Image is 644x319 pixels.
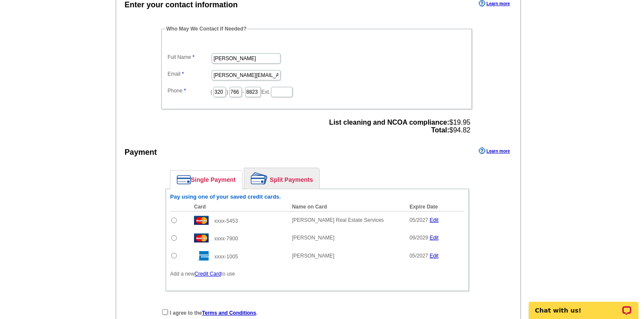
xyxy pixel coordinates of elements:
[170,310,258,316] strong: I agree to the .
[166,25,247,33] legend: Who May We Contact If Needed?
[170,270,464,278] p: Add a new to use
[430,235,439,241] a: Edit
[168,53,211,61] label: Full Name
[166,85,468,98] dd: ( ) - Ext.
[170,193,464,200] h6: Pay using one of your saved credit cards.
[251,172,268,184] img: split-payment.png
[177,175,191,184] img: single-payment.png
[194,233,209,242] img: mast.gif
[410,253,428,259] span: 05/2027
[292,235,335,241] span: [PERSON_NAME]
[125,147,157,158] div: Payment
[194,216,209,225] img: mast.gif
[329,119,470,134] span: $19.95 $94.82
[202,310,256,316] a: Terms and Conditions
[430,253,439,259] a: Edit
[194,271,221,277] a: Credit Card
[194,251,209,261] img: amex.gif
[431,126,449,134] strong: Total:
[405,202,464,212] th: Expire Date
[190,202,288,212] th: Card
[329,119,449,126] strong: List cleaning and NCOA compliance:
[292,253,335,259] span: [PERSON_NAME]
[168,70,211,78] label: Email
[244,168,319,189] a: Split Payments
[214,218,238,224] span: xxxx-5453
[410,235,428,241] span: 09/2029
[168,87,211,95] label: Phone
[523,292,644,319] iframe: LiveChat chat widget
[170,171,242,189] a: Single Payment
[292,217,384,223] span: [PERSON_NAME] Real Estate Services
[410,217,428,223] span: 05/2027
[479,147,510,154] a: Learn more
[214,254,238,260] span: xxxx-1005
[288,202,405,212] th: Name on Card
[430,217,439,223] a: Edit
[214,236,238,242] span: xxxx-7900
